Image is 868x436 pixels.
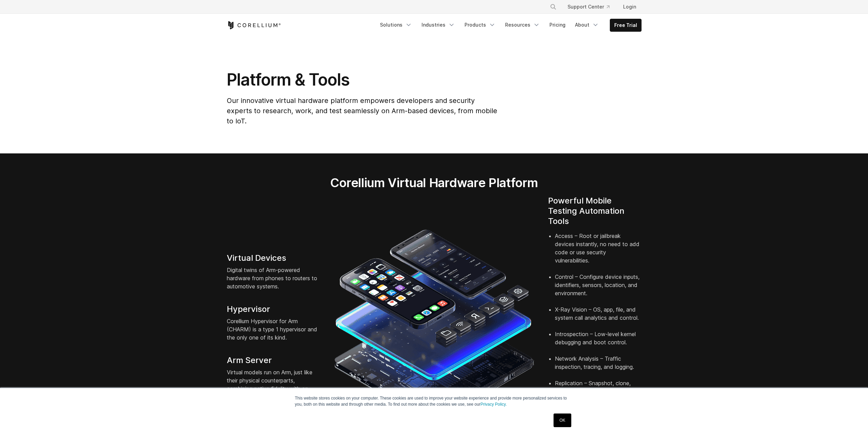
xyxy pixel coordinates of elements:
a: Corellium Home [227,21,281,29]
a: OK [554,414,571,427]
h4: Powerful Mobile Testing Automation Tools [548,196,642,226]
li: Introspection – Low-level kernel debugging and boot control. [555,330,642,355]
img: iPhone and Android virtual machine and testing tools [334,226,534,426]
span: Our innovative virtual hardware platform empowers developers and security experts to research, wo... [227,96,497,125]
div: Navigation Menu [376,19,642,32]
a: Industries [417,19,459,31]
h2: Corellium Virtual Hardware Platform [298,175,570,190]
h1: Platform & Tools [227,70,499,90]
li: Control – Configure device inputs, identifiers, sensors, location, and environment. [555,273,642,305]
a: Free Trial [610,19,641,31]
button: Search [547,1,559,13]
a: Login [618,1,642,13]
p: Virtual models run on Arm, just like their physical counterparts, combining native fidelity with ... [227,368,320,401]
h4: Hypervisor [227,304,320,314]
div: Navigation Menu [542,1,642,13]
li: Network Analysis – Traffic inspection, tracing, and logging. [555,355,642,379]
a: Pricing [545,19,570,31]
a: Products [460,19,500,31]
p: Corellium Hypervisor for Arm (CHARM) is a type 1 hypervisor and the only one of its kind. [227,317,320,342]
h4: Arm Server [227,355,320,365]
li: Access – Root or jailbreak devices instantly, no need to add code or use security vulnerabilities. [555,232,642,273]
a: Support Center [562,1,615,13]
h4: Virtual Devices [227,253,320,263]
a: Privacy Policy. [481,402,507,407]
p: This website stores cookies on your computer. These cookies are used to improve your website expe... [295,395,573,407]
li: X-Ray Vision – OS, app, file, and system call analytics and control. [555,305,642,330]
a: Resources [501,19,544,31]
a: About [571,19,603,31]
a: Solutions [376,19,416,31]
p: Digital twins of Arm-powered hardware from phones to routers to automotive systems. [227,266,320,290]
li: Replication – Snapshot, clone, and share devices. [555,379,642,404]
